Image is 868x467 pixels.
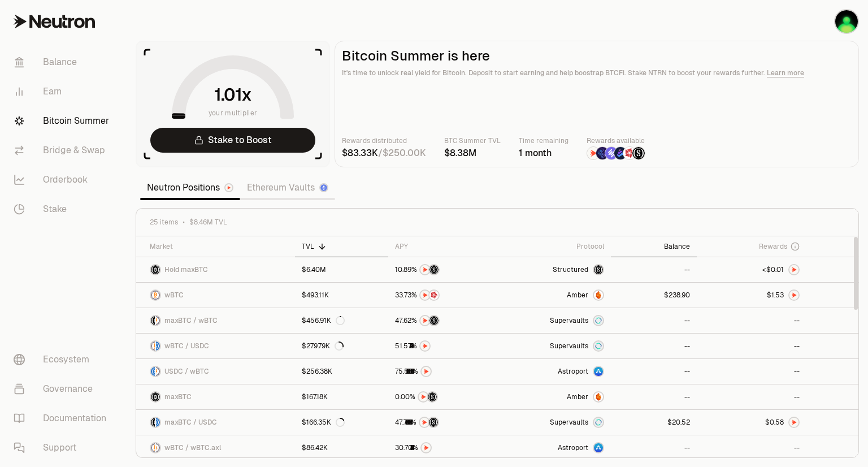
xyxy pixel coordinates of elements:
[558,367,588,376] span: Astroport
[5,374,122,404] a: Governance
[136,334,295,358] a: wBTC LogoUSDC LogowBTC / USDC
[500,308,611,333] a: SupervaultsSupervaults
[136,308,295,333] a: maxBTC LogowBTC LogomaxBTC / wBTC
[519,135,568,146] p: Time remaining
[567,392,588,401] span: Amber
[500,384,611,409] a: AmberAmber
[302,367,332,376] div: $256.38K
[295,334,388,358] a: $279.79K
[225,184,232,191] img: Neutron Logo
[295,257,388,282] a: $6.40M
[420,291,429,300] img: NTRN
[164,265,208,274] span: Hold maxBTC
[302,341,344,351] div: $279.79K
[587,135,645,146] p: Rewards available
[789,265,798,274] img: NTRN Logo
[697,257,806,282] a: NTRN Logo
[594,341,603,351] img: Supervaults
[5,404,122,433] a: Documentation
[156,443,160,452] img: wBTC.axl Logo
[342,67,852,79] p: It's time to unlock real yield for Bitcoin. Deposit to start earning and help boostrap BTCFi. Sta...
[5,165,122,194] a: Orderbook
[611,308,696,333] a: --
[302,392,328,401] div: $167.18K
[697,435,806,460] a: --
[151,418,155,427] img: maxBTC Logo
[594,316,603,325] img: Supervaults
[151,291,160,300] img: wBTC Logo
[395,264,493,275] button: NTRNStructured Points
[136,410,295,435] a: maxBTC LogoUSDC LogomaxBTC / USDC
[388,283,500,308] a: NTRNMars Fragments
[550,316,588,325] span: Supervaults
[395,391,493,403] button: NTRNStructured Points
[5,194,122,224] a: Stake
[395,366,493,377] button: NTRN
[428,392,437,401] img: Structured Points
[594,392,603,401] img: Amber
[632,147,645,159] img: Structured Points
[697,283,806,308] a: NTRN Logo
[594,418,603,427] img: Supervaults
[623,147,636,159] img: Mars Fragments
[618,242,689,251] div: Balance
[420,265,429,274] img: NTRN
[388,384,500,409] a: NTRNStructured Points
[388,410,500,435] a: NTRNStructured Points
[519,146,568,160] div: 1 month
[209,107,258,119] span: your multiplier
[302,443,328,452] div: $86.42K
[150,218,178,227] span: 25 items
[150,242,288,251] div: Market
[189,218,227,227] span: $8.46M TVL
[500,257,611,282] a: StructuredmaxBTC
[500,334,611,358] a: SupervaultsSupervaults
[429,291,439,300] img: Mars Fragments
[419,392,428,401] img: NTRN
[140,176,240,199] a: Neutron Positions
[5,136,122,165] a: Bridge & Swap
[420,341,429,351] img: NTRN
[420,316,429,325] img: NTRN
[295,410,388,435] a: $166.35K
[136,384,295,409] a: maxBTC LogomaxBTC
[444,135,501,146] p: BTC Summer TVL
[605,147,618,159] img: Solv Points
[500,359,611,384] a: Astroport
[136,435,295,460] a: wBTC LogowBTC.axl LogowBTC / wBTC.axl
[614,147,627,159] img: Bedrock Diamonds
[156,367,160,376] img: wBTC Logo
[611,334,696,358] a: --
[5,47,122,77] a: Balance
[240,176,335,199] a: Ethereum Vaults
[789,291,798,300] img: NTRN Logo
[697,334,806,358] a: --
[420,418,429,427] img: NTRN
[320,184,327,191] img: Ethereum Logo
[395,289,493,301] button: NTRNMars Fragments
[767,68,804,77] a: Learn more
[611,384,696,409] a: --
[151,341,155,351] img: wBTC Logo
[550,341,588,351] span: Supervaults
[395,442,493,453] button: NTRN
[164,443,221,452] span: wBTC / wBTC.axl
[156,316,160,325] img: wBTC Logo
[151,316,155,325] img: maxBTC Logo
[295,359,388,384] a: $256.38K
[759,242,787,251] span: Rewards
[136,283,295,308] a: wBTC LogowBTC
[835,10,858,33] img: AADAO
[164,341,209,351] span: wBTC / USDC
[295,384,388,409] a: $167.18K
[697,308,806,333] a: --
[5,345,122,374] a: Ecosystem
[611,257,696,282] a: --
[697,384,806,409] a: --
[611,435,696,460] a: --
[150,128,315,153] a: Stake to Boost
[388,435,500,460] a: NTRN
[388,359,500,384] a: NTRN
[422,367,431,376] img: NTRN
[395,340,493,352] button: NTRN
